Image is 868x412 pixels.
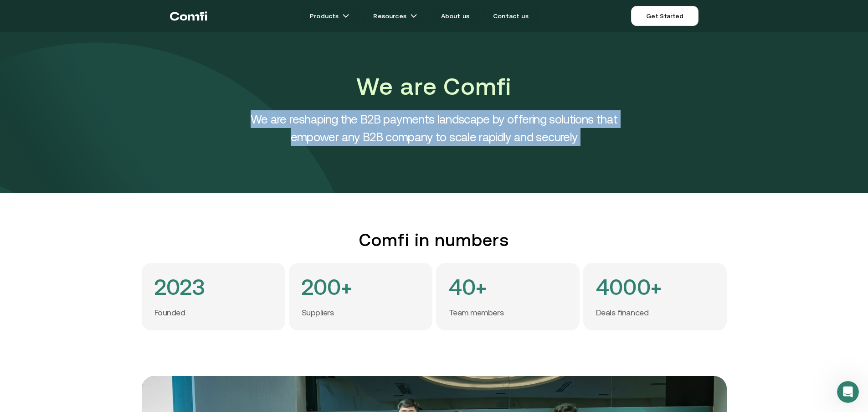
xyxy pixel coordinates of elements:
a: Productsarrow icons [299,7,360,25]
img: arrow icons [342,12,349,20]
h4: We are reshaping the B2B payments landscape by offering solutions that empower any B2B company to... [229,110,639,146]
a: Contact us [482,7,539,25]
h4: 200+ [302,276,353,299]
p: Team members [449,308,504,318]
iframe: Intercom live chat [837,381,859,403]
h1: We are Comfi [229,70,639,103]
h4: 2023 [154,276,205,299]
p: Deals financed [596,308,649,318]
a: Return to the top of the Comfi home page [170,2,207,30]
p: Founded [154,308,185,318]
h4: 40+ [449,276,487,299]
p: Suppliers [302,308,334,318]
h2: Comfi in numbers [142,230,727,250]
a: Get Started [631,6,698,26]
a: Resourcesarrow icons [362,7,428,25]
h4: 4000+ [596,276,662,299]
a: About us [430,7,480,25]
img: arrow icons [410,12,417,20]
